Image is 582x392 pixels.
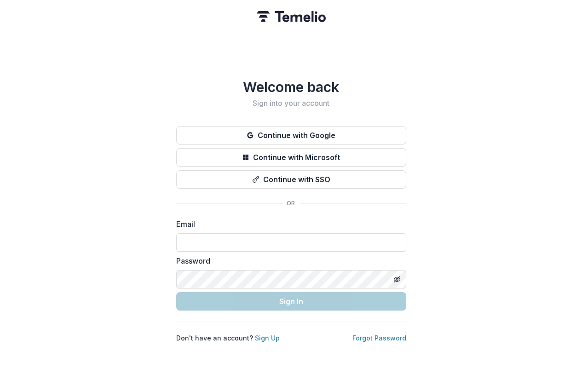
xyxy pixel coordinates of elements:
[176,219,401,230] label: Email
[176,170,406,189] button: Continue with SSO
[352,334,406,342] a: Forgot Password
[176,333,280,343] p: Don't have an account?
[176,126,406,144] button: Continue with Google
[257,11,326,22] img: Temelio
[255,334,280,342] a: Sign Up
[176,292,406,311] button: Sign In
[176,99,406,108] h2: Sign into your account
[176,148,406,167] button: Continue with Microsoft
[390,272,404,287] button: Toggle password visibility
[176,79,406,95] h1: Welcome back
[176,255,401,266] label: Password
